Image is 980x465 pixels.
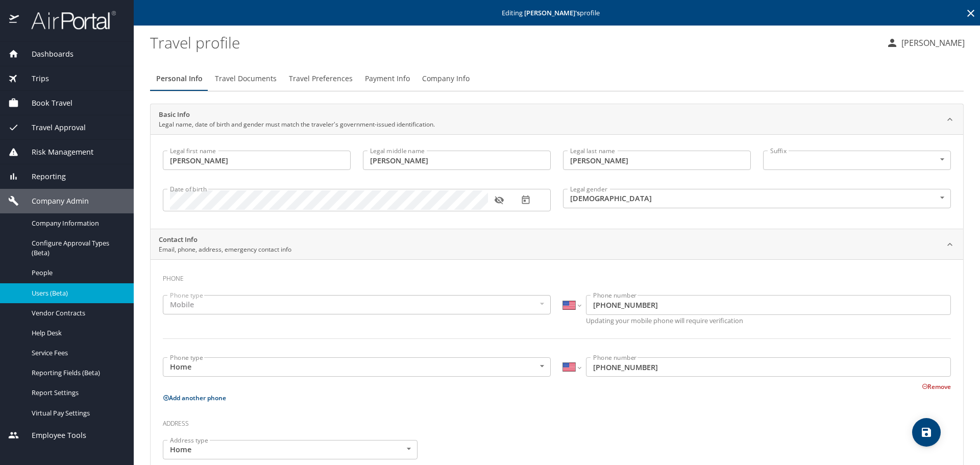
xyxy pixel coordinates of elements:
[32,288,121,298] span: Users (Beta)
[922,382,951,391] button: Remove
[524,8,580,17] strong: [PERSON_NAME] 's
[9,10,20,30] img: icon-airportal.png
[19,146,93,158] span: Risk Management
[151,229,963,260] div: Contact InfoEmail, phone, address, emergency contact info
[19,73,49,84] span: Trips
[32,268,121,278] span: People
[159,110,435,120] h2: Basic Info
[150,66,964,91] div: Profile
[163,267,951,285] h3: Phone
[32,218,121,228] span: Company Information
[422,72,470,85] span: Company Info
[763,151,951,170] div: ​
[32,328,121,338] span: Help Desk
[19,48,73,60] span: Dashboards
[32,368,121,378] span: Reporting Fields (Beta)
[882,34,969,52] button: [PERSON_NAME]
[151,134,963,229] div: Basic InfoLegal name, date of birth and gender must match the traveler's government-issued identi...
[32,388,121,398] span: Report Settings
[163,440,418,459] div: Home
[32,408,121,418] span: Virtual Pay Settings
[137,10,977,16] p: Editing profile
[156,72,203,85] span: Personal Info
[150,27,878,58] h1: Travel profile
[163,357,551,377] div: Home
[19,195,89,207] span: Company Admin
[563,189,951,208] div: [DEMOGRAPHIC_DATA]
[159,120,435,129] p: Legal name, date of birth and gender must match the traveler's government-issued identification.
[163,295,551,314] div: Mobile
[19,171,66,182] span: Reporting
[159,245,291,254] p: Email, phone, address, emergency contact info
[215,72,277,85] span: Travel Documents
[365,72,410,85] span: Payment Info
[159,235,291,245] h2: Contact Info
[32,238,121,258] span: Configure Approval Types (Beta)
[32,348,121,358] span: Service Fees
[19,97,72,109] span: Book Travel
[19,122,86,133] span: Travel Approval
[912,418,941,447] button: save
[289,72,353,85] span: Travel Preferences
[163,412,951,430] h3: Address
[19,430,86,441] span: Employee Tools
[20,10,116,30] img: airportal-logo.png
[32,308,121,318] span: Vendor Contracts
[151,104,963,135] div: Basic InfoLegal name, date of birth and gender must match the traveler's government-issued identi...
[898,37,965,49] p: [PERSON_NAME]
[586,317,951,324] p: Updating your mobile phone will require verification
[163,394,226,402] button: Add another phone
